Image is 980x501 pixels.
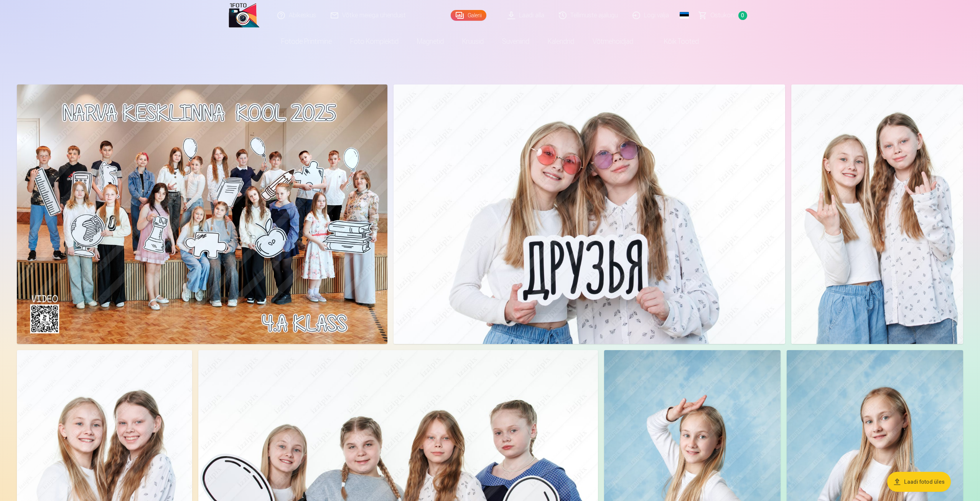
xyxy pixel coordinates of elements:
a: Suveniirid [493,31,539,52]
a: Kruusid [453,31,493,52]
a: Foto komplektid [341,31,408,52]
button: Laadi fotod üles [887,472,951,492]
a: Võtmehoidjad [583,31,642,52]
a: Fotode printimine [272,31,341,52]
a: Kõik tooted [642,31,708,52]
a: Kalendrid [539,31,583,52]
a: Magnetid [408,31,453,52]
span: Ostukorv [710,11,735,20]
span: 0 [738,11,747,20]
a: Galerii [451,10,486,21]
img: /zh3 [229,3,260,28]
